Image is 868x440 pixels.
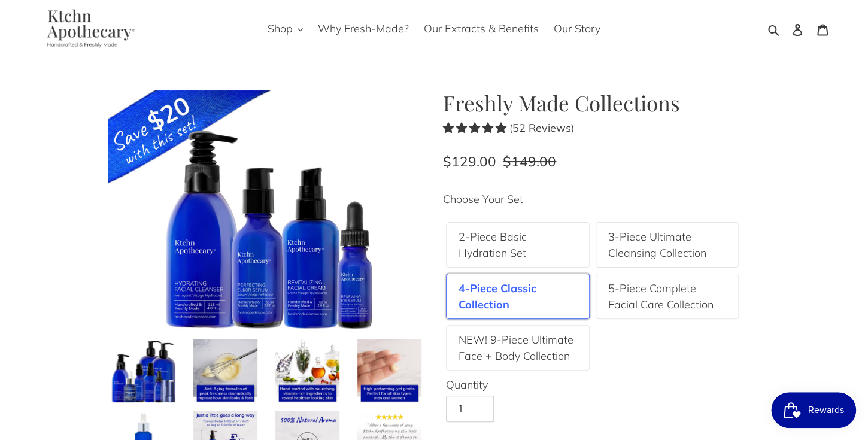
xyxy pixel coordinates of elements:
label: 2-Piece Basic Hydration Set [459,229,577,261]
span: Why Fresh-Made? [318,22,409,36]
label: Choose Your Set [443,191,760,207]
span: ( ) [509,121,574,135]
img: Load image into Gallery viewer, Freshly Made Collections [274,338,341,404]
button: Shop [262,19,309,38]
label: NEW! 9-Piece Ultimate Face + Body Collection [459,332,577,364]
h1: Freshly Made Collections [443,90,760,116]
label: Quantity [446,377,757,393]
s: $149.00 [503,153,556,170]
label: 4-Piece Classic Collection [459,280,577,312]
b: 52 Reviews [512,121,571,135]
a: Our Extracts & Benefits [418,19,545,38]
a: Our Story [548,19,606,38]
label: 3-Piece Ultimate Cleansing Collection [608,229,727,261]
img: Ktchn Apothecary [33,9,144,48]
img: Freshly Made Collections [108,90,425,329]
img: Load image into Gallery viewer, Freshly Made Collections [110,338,177,404]
span: Shop [268,22,293,36]
span: $129.00 [443,153,496,170]
img: Load image into Gallery viewer, Freshly Made Collections [356,338,423,404]
span: Our Extracts & Benefits [424,22,539,36]
a: Why Fresh-Made? [312,19,415,38]
label: 5-Piece Complete Facial Care Collection [608,280,727,312]
span: Our Story [554,22,600,36]
img: Load image into Gallery viewer, Freshly Made Collections [192,338,259,404]
iframe: Button to open loyalty program pop-up [771,392,856,428]
span: 4.83 stars [443,121,509,135]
